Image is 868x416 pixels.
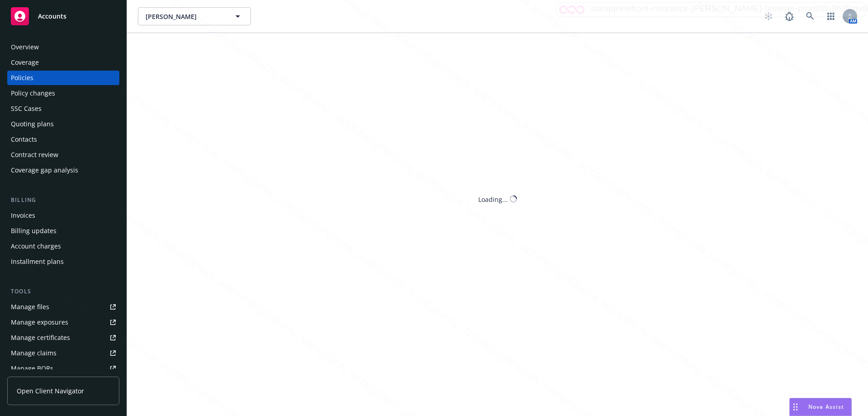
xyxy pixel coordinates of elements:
div: Quoting plans [11,117,54,131]
div: Installment plans [11,254,64,269]
div: Manage claims [11,346,57,360]
a: Contract review [7,148,119,162]
div: Billing updates [11,224,57,238]
span: [PERSON_NAME] [146,12,224,21]
button: [PERSON_NAME] [138,7,251,25]
a: Coverage [7,55,119,70]
a: Manage exposures [7,315,119,330]
a: Installment plans [7,254,119,269]
div: Manage certificates [11,330,70,345]
div: Policies [11,71,33,85]
div: Manage files [11,300,49,314]
a: Policy changes [7,86,119,100]
div: Account charges [11,239,61,253]
div: Contract review [11,148,58,162]
div: Manage BORs [11,361,53,376]
span: Nova Assist [808,403,844,411]
a: Search [801,7,819,25]
a: Manage files [7,300,119,314]
div: Coverage [11,55,39,70]
div: Policy changes [11,86,55,100]
span: Accounts [38,13,66,20]
a: Manage claims [7,346,119,360]
div: Coverage gap analysis [11,163,78,177]
span: Open Client Navigator [17,386,84,396]
button: Nova Assist [789,398,852,416]
a: Accounts [7,4,119,29]
div: Overview [11,40,39,54]
div: Billing [7,196,119,205]
div: Contacts [11,132,37,147]
div: Manage exposures [11,315,68,330]
div: Drag to move [790,398,801,416]
a: Manage BORs [7,361,119,376]
a: Contacts [7,132,119,147]
a: Billing updates [7,224,119,238]
a: Account charges [7,239,119,253]
a: SSC Cases [7,101,119,116]
div: Invoices [11,208,35,223]
div: Tools [7,287,119,296]
a: Policies [7,71,119,85]
a: Overview [7,40,119,54]
a: Quoting plans [7,117,119,131]
div: Loading... [478,194,508,204]
a: Invoices [7,208,119,223]
a: Manage certificates [7,330,119,345]
a: Report a Bug [780,7,798,25]
div: SSC Cases [11,101,42,116]
a: Coverage gap analysis [7,163,119,177]
a: Start snowing [759,7,778,25]
a: Switch app [822,7,840,25]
